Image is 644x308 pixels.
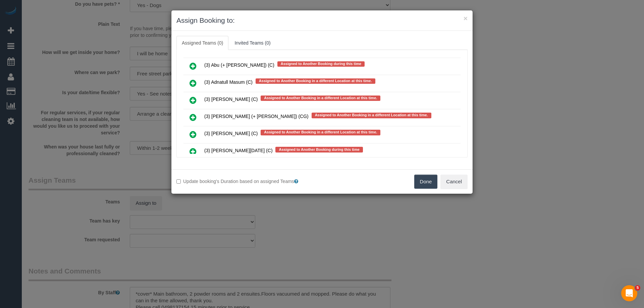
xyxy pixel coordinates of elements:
[277,61,365,67] span: Assigned to Another Booking during this time
[256,78,375,84] span: Assigned to Another Booking in a different Location at this time.
[204,131,258,136] span: (3) [PERSON_NAME] (C)
[635,285,640,291] span: 5
[261,96,380,101] span: Assigned to Another Booking in a different Location at this time.
[204,79,253,85] span: (3) Adnatull Masum (C)
[312,113,431,118] span: Assigned to Another Booking in a different Location at this time.
[275,147,363,152] span: Assigned to Another Booking during this time
[440,175,468,189] button: Cancel
[621,285,637,301] iframe: Intercom live chat
[176,15,468,25] h3: Assign Booking to:
[204,62,274,68] span: (3) Abu (+ [PERSON_NAME]) (C)
[204,97,258,102] span: (3) [PERSON_NAME] (C)
[176,36,228,50] a: Assigned Teams (0)
[176,178,317,185] label: Update booking's Duration based on assigned Teams
[204,148,273,153] span: (3) [PERSON_NAME][DATE] (C)
[261,130,380,135] span: Assigned to Another Booking in a different Location at this time.
[176,179,181,184] input: Update booking's Duration based on assigned Teams
[229,36,276,50] a: Invited Teams (0)
[204,114,309,119] span: (3) [PERSON_NAME] (+ [PERSON_NAME]) (CG)
[464,15,468,22] button: ×
[414,175,438,189] button: Done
